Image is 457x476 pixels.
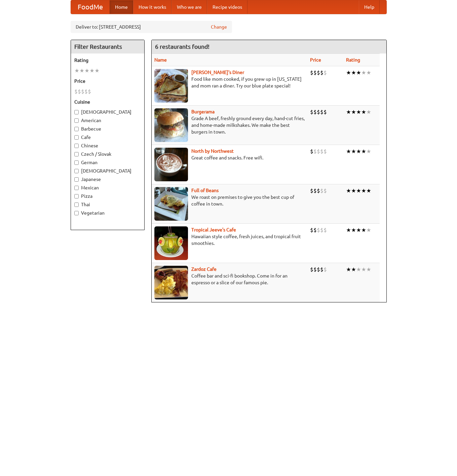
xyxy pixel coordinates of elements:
[154,115,305,135] p: Grade A beef, freshly ground every day, hand-cut fries, and home-made milkshakes. We make the bes...
[191,109,215,114] a: Burgerama
[207,0,247,14] a: Recipe videos
[310,108,313,116] li: $
[81,88,84,95] li: $
[74,78,141,84] h5: Price
[351,148,356,155] li: ★
[191,266,217,272] a: Zardoz Cafe
[351,266,356,273] li: ★
[154,108,188,142] img: burgerama.jpg
[154,272,305,286] p: Coffee bar and sci-fi bookshop. Come in for an espresso or a slice of our famous pie.
[79,67,84,74] li: ★
[366,148,371,155] li: ★
[74,184,141,191] label: Mexican
[317,266,320,273] li: $
[361,226,366,234] li: ★
[74,168,141,174] label: [DEMOGRAPHIC_DATA]
[346,69,351,76] li: ★
[191,188,219,193] a: Full of Beans
[366,108,371,116] li: ★
[356,187,361,194] li: ★
[317,187,320,194] li: $
[310,148,313,155] li: $
[133,0,172,14] a: How it works
[346,148,351,155] li: ★
[191,148,234,154] a: North by Northwest
[313,108,317,116] li: $
[74,203,79,207] input: Thai
[361,187,366,194] li: ★
[346,57,360,63] a: Rating
[320,148,323,155] li: $
[74,110,79,114] input: [DEMOGRAPHIC_DATA]
[74,201,141,208] label: Thai
[110,0,133,14] a: Home
[351,226,356,234] li: ★
[317,148,320,155] li: $
[310,266,313,273] li: $
[191,227,236,232] a: Tropical Jeeve's Cafe
[320,266,323,273] li: $
[74,117,141,124] label: American
[356,69,361,76] li: ★
[211,24,227,30] a: Change
[320,108,323,116] li: $
[154,148,188,181] img: north.jpg
[154,154,305,161] p: Great coffee and snacks. Free wifi.
[74,118,79,123] input: American
[366,187,371,194] li: ★
[323,148,327,155] li: $
[323,108,327,116] li: $
[74,142,141,149] label: Chinese
[361,266,366,273] li: ★
[74,176,141,183] label: Japanese
[317,108,320,116] li: $
[74,194,79,198] input: Pizza
[356,266,361,273] li: ★
[74,57,141,64] h5: Rating
[74,67,79,74] li: ★
[346,226,351,234] li: ★
[310,57,321,63] a: Price
[366,226,371,234] li: ★
[78,88,81,95] li: $
[94,67,100,74] li: ★
[71,21,232,33] div: Deliver to: [STREET_ADDRESS]
[320,69,323,76] li: $
[310,69,313,76] li: $
[323,69,327,76] li: $
[361,108,366,116] li: ★
[74,88,78,95] li: $
[74,160,79,165] input: German
[74,177,79,182] input: Japanese
[366,69,371,76] li: ★
[88,88,91,95] li: $
[310,226,313,234] li: $
[155,43,210,50] ng-pluralize: 6 restaurants found!
[74,99,141,105] h5: Cuisine
[323,187,327,194] li: $
[320,187,323,194] li: $
[154,76,305,89] p: Food like mom cooked, if you grew up in [US_STATE] and mom ran a diner. Try our blue plate special!
[351,108,356,116] li: ★
[154,233,305,247] p: Hawaiian style coffee, fresh juices, and tropical fruit smoothies.
[71,0,110,14] a: FoodMe
[74,109,141,115] label: [DEMOGRAPHIC_DATA]
[361,148,366,155] li: ★
[310,187,313,194] li: $
[313,187,317,194] li: $
[313,148,317,155] li: $
[313,266,317,273] li: $
[346,187,351,194] li: ★
[356,108,361,116] li: ★
[356,226,361,234] li: ★
[323,226,327,234] li: $
[366,266,371,273] li: ★
[74,127,79,131] input: Barbecue
[351,69,356,76] li: ★
[191,70,244,75] a: [PERSON_NAME]'s Diner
